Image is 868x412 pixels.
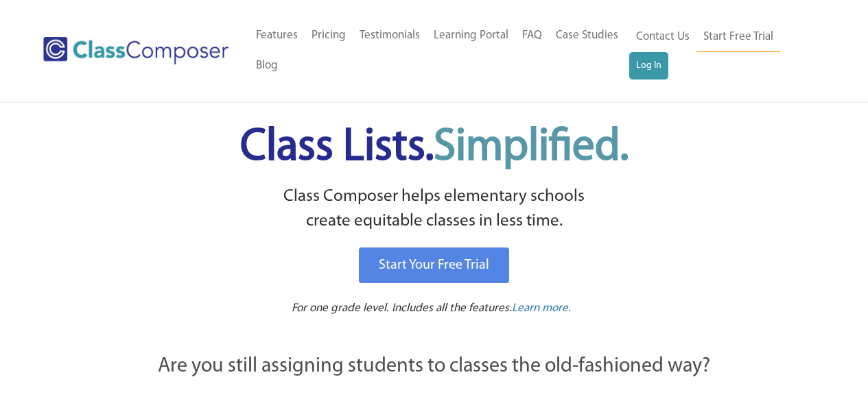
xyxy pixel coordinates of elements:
a: Learning Portal [427,21,515,51]
img: Class Composer [43,37,228,64]
a: Blog [249,51,285,81]
nav: Header Menu [249,21,629,81]
a: Features [249,21,305,51]
p: Class Composer helps elementary schools create equitable classes in less time. [82,184,786,234]
span: Learn more. [512,302,571,314]
span: Simplified. [434,125,629,170]
a: Start Free Trial [696,22,780,53]
a: Contact Us [629,22,696,52]
a: Learn more. [512,300,571,317]
a: Log In [629,52,668,80]
span: Class Lists. [240,125,629,170]
a: Case Studies [549,21,625,51]
a: Testimonials [353,21,427,51]
a: FAQ [515,21,549,51]
a: Start Your Free Trial [359,247,509,283]
p: Are you still assigning students to classes the old-fashioned way? [84,352,784,382]
span: Start Your Free Trial [379,258,489,272]
nav: Header Menu [629,22,814,80]
span: For one grade level. Includes all the features. [292,302,512,314]
a: Pricing [305,21,353,51]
